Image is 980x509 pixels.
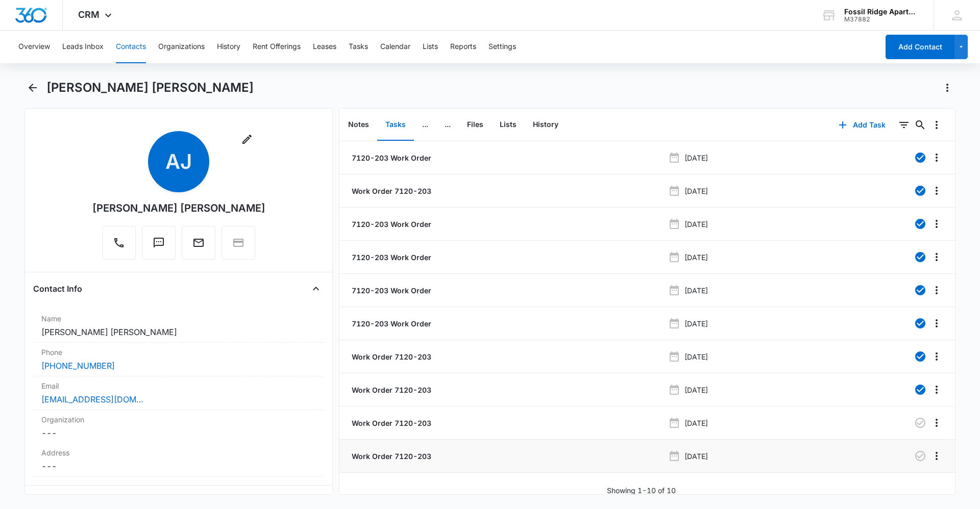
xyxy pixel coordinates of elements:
a: Work Order 7120-203 [350,186,431,196]
a: Work Order 7120-203 [350,385,431,395]
a: 7120-203 Work Order [350,252,431,263]
button: Overview [18,31,50,63]
button: ... [436,109,459,141]
div: account name [844,8,919,16]
dd: [PERSON_NAME] [PERSON_NAME] [41,326,316,338]
button: Close [308,281,324,297]
p: [DATE] [684,186,708,196]
button: Lists [492,109,525,141]
dd: --- [41,460,316,472]
label: Name [41,313,316,324]
button: History [525,109,567,141]
a: Work Order 7120-203 [350,351,431,362]
button: Leases [313,31,336,63]
a: Work Order 7120-203 [350,451,431,462]
button: Add Contact [886,35,954,59]
p: [DATE] [684,252,708,263]
p: [DATE] [684,152,708,163]
button: Overflow Menu [928,448,945,464]
dd: --- [41,427,316,439]
button: Actions [939,80,955,96]
button: Leads Inbox [62,31,104,63]
button: History [217,31,240,63]
button: Notes [340,109,377,141]
a: 7120-203 Work Order [350,318,431,329]
button: Text [142,226,176,260]
button: Settings [488,31,516,63]
button: Overflow Menu [928,216,945,232]
div: Name[PERSON_NAME] [PERSON_NAME] [33,309,324,343]
div: Email[EMAIL_ADDRESS][DOMAIN_NAME] [33,376,324,410]
div: [PERSON_NAME] [PERSON_NAME] [92,200,265,216]
button: Rent Offerings [253,31,301,63]
label: Address [41,447,316,458]
div: Address--- [33,443,324,477]
p: Showing 1-10 of 10 [607,485,676,496]
a: 7120-203 Work Order [350,219,431,230]
a: Email [182,242,215,250]
p: [DATE] [684,351,708,362]
a: 7120-203 Work Order [350,152,431,163]
button: Call [102,226,136,260]
label: Email [41,380,316,391]
button: Reports [450,31,476,63]
button: Files [459,109,492,141]
button: Overflow Menu [928,149,945,166]
p: [DATE] [684,385,708,395]
button: ... [414,109,436,141]
button: Overflow Menu [928,315,945,332]
a: Call [102,242,136,250]
button: Calendar [380,31,410,63]
span: AJ [148,131,209,192]
p: [DATE] [684,318,708,329]
button: Overflow Menu [928,117,945,133]
label: Organization [41,414,316,425]
a: Work Order 7120-203 [350,418,431,428]
button: Add Task [828,113,896,137]
a: Text [142,242,176,250]
span: CRM [78,9,100,20]
p: [DATE] [684,451,708,462]
a: [EMAIL_ADDRESS][DOMAIN_NAME] [41,393,143,405]
button: Back [24,80,40,96]
button: Overflow Menu [928,381,945,398]
button: Overflow Menu [928,415,945,431]
button: Search... [912,117,928,133]
button: Tasks [349,31,368,63]
p: [DATE] [684,418,708,428]
div: Phone[PHONE_NUMBER] [33,343,324,376]
div: account id [844,16,919,23]
div: Organization--- [33,410,324,443]
button: Overflow Menu [928,249,945,265]
button: Overflow Menu [928,183,945,199]
button: Lists [423,31,438,63]
button: Email [182,226,215,260]
h4: Contact Info [33,283,82,295]
h1: [PERSON_NAME] [PERSON_NAME] [46,80,254,95]
a: 7120-203 Work Order [350,285,431,296]
button: Overflow Menu [928,282,945,298]
button: Filters [896,117,912,133]
button: Contacts [116,31,146,63]
button: Overflow Menu [928,348,945,365]
p: [DATE] [684,285,708,296]
button: Tasks [377,109,414,141]
p: [DATE] [684,219,708,230]
button: Organizations [158,31,205,63]
label: Phone [41,347,316,358]
a: [PHONE_NUMBER] [41,360,115,372]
